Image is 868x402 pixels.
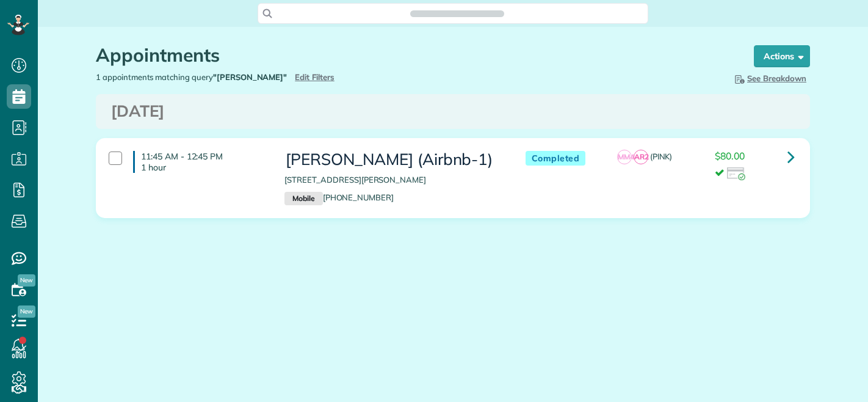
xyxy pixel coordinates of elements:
h1: Appointments [96,45,731,65]
p: 1 hour [141,162,266,173]
div: 1 appointments matching query [87,71,453,83]
strong: "[PERSON_NAME]" [213,72,287,82]
a: Mobile[PHONE_NUMBER] [284,192,394,202]
span: New [18,274,35,287]
h3: [PERSON_NAME] (Airbnb-1) [284,151,501,169]
button: Actions [754,45,810,67]
a: Edit Filters [295,72,335,82]
span: See Breakdown [732,73,806,83]
h3: [DATE] [111,103,795,120]
span: MM4 [617,150,632,164]
span: Search ZenMaid… [422,7,491,20]
span: Completed [526,151,586,166]
p: [STREET_ADDRESS][PERSON_NAME] [284,174,501,186]
h4: 11:45 AM - 12:45 PM [133,151,266,173]
img: icon_credit_card_success-27c2c4fc500a7f1a58a13ef14842cb958d03041fefb464fd2e53c949a5770e83.png [727,167,745,181]
span: (PINK) [650,152,673,161]
span: AR2 [634,150,648,164]
span: $80.00 [715,150,745,162]
small: Mobile [284,192,322,205]
span: New [18,305,35,318]
button: See Breakdown [729,71,810,85]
